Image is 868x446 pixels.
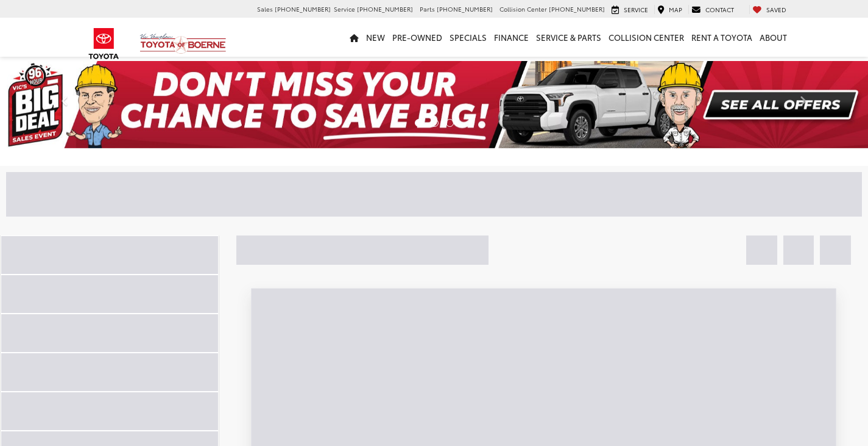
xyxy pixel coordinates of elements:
a: Service [609,5,651,15]
a: Pre-Owned [389,18,446,57]
img: Vic Vaughan Toyota of Boerne [139,33,227,54]
a: Finance [490,18,532,57]
a: New [362,18,389,57]
span: Sales [257,4,273,13]
a: Home [346,18,362,57]
a: Contact [688,5,737,15]
span: Service [624,5,648,14]
span: Collision Center [499,4,547,13]
span: [PHONE_NUMBER] [357,4,413,13]
span: Saved [766,5,786,14]
span: Map [669,5,682,14]
span: [PHONE_NUMBER] [549,4,605,13]
span: [PHONE_NUMBER] [275,4,331,13]
span: Parts [420,4,435,13]
span: Service [334,4,355,13]
a: Collision Center [605,18,688,57]
a: Map [654,5,685,15]
a: Specials [446,18,490,57]
a: Service & Parts: Opens in a new tab [532,18,605,57]
span: [PHONE_NUMBER] [437,4,493,13]
a: My Saved Vehicles [749,5,789,15]
span: Contact [705,5,734,14]
img: Toyota [81,24,127,63]
a: Rent a Toyota [688,18,756,57]
a: About [756,18,791,57]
